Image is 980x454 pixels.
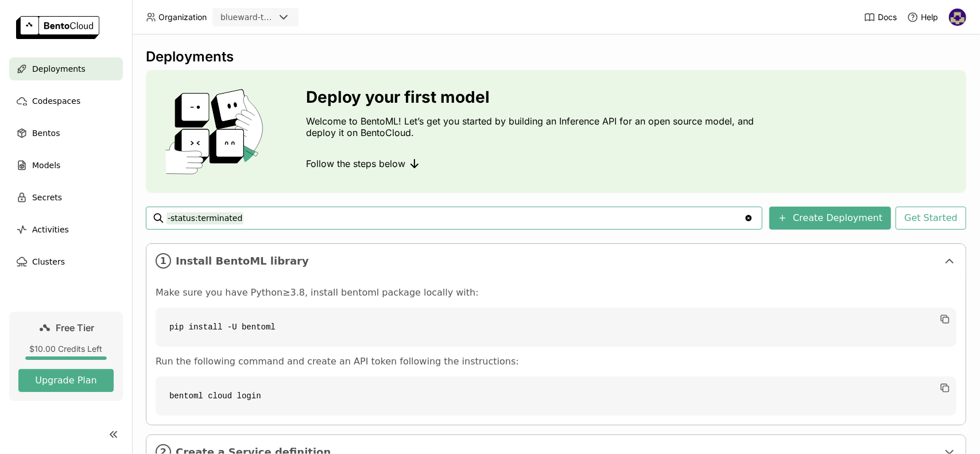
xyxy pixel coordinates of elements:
[306,88,760,106] h3: Deploy your first model
[32,255,65,269] span: Clusters
[158,12,207,22] span: Organization
[9,250,123,273] a: Clusters
[9,186,123,209] a: Secrets
[220,11,274,23] div: blueward-test
[155,88,278,174] img: cover onboarding
[9,218,123,241] a: Activities
[306,115,760,138] p: Welcome to BentoML! Let’s get you started by building an Inference API for an open source model, ...
[921,12,938,22] span: Help
[896,207,966,230] button: Get Started
[156,308,956,347] code: pip install -U bentoml
[56,322,95,333] span: Free Tier
[949,9,966,26] img: Blue Ward
[16,16,99,39] img: logo
[18,344,114,354] div: $10.00 Credits Left
[32,62,86,76] span: Deployments
[9,154,123,177] a: Models
[32,191,62,204] span: Secrets
[306,158,405,169] span: Follow the steps below
[156,356,956,367] p: Run the following command and create an API token following the instructions:
[878,12,897,22] span: Docs
[9,312,123,401] a: Free Tier$10.00 Credits LeftUpgrade Plan
[146,244,966,278] div: 1Install BentoML library
[864,11,897,23] a: Docs
[744,214,753,223] svg: Clear value
[907,11,938,23] div: Help
[166,209,744,227] input: Search
[156,377,956,416] code: bentoml cloud login
[9,57,123,80] a: Deployments
[18,369,114,392] button: Upgrade Plan
[32,223,69,236] span: Activities
[32,158,60,172] span: Models
[9,122,123,145] a: Bentos
[32,94,80,108] span: Codespaces
[176,255,938,267] span: Install BentoML library
[156,253,171,269] i: 1
[769,207,891,230] button: Create Deployment
[276,12,277,24] input: Selected blueward-test.
[146,48,966,65] div: Deployments
[156,287,956,298] p: Make sure you have Python≥3.8, install bentoml package locally with:
[9,90,123,112] a: Codespaces
[32,126,60,140] span: Bentos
